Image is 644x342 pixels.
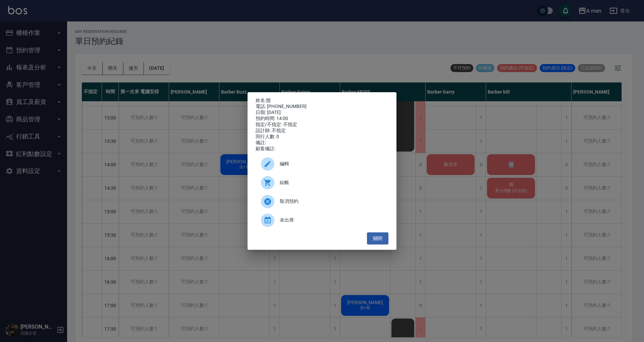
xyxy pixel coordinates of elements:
[266,98,271,103] a: 簡
[256,155,388,173] div: 編輯
[256,116,388,122] div: 預約時間: 14:00
[256,134,388,140] div: 同行人數: 0
[256,98,388,104] p: 姓名:
[280,160,383,167] span: 編輯
[256,192,388,211] div: 取消預約
[280,217,383,224] span: 未出席
[256,211,388,230] div: 未出席
[256,140,388,146] div: 備註:
[256,104,388,110] div: 電話: [PHONE_NUMBER]
[256,173,388,192] a: 結帳
[256,128,388,134] div: 設計師: 不指定
[256,110,388,116] div: 日期: [DATE]
[256,146,388,152] div: 顧客備註:
[280,198,383,205] span: 取消預約
[280,179,383,186] span: 結帳
[367,232,388,245] button: 關閉
[256,122,388,128] div: 指定/不指定: 不指定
